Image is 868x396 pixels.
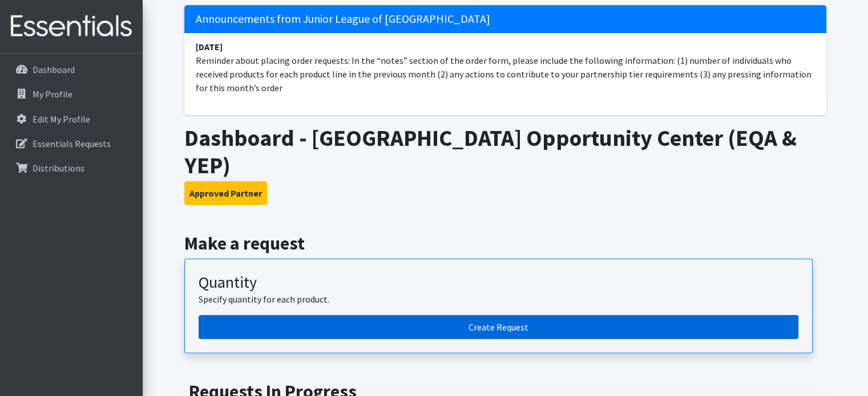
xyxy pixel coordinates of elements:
p: My Profile [33,88,72,100]
p: Edit My Profile [33,113,90,125]
strong: [DATE] [196,41,223,52]
h5: Announcements from Junior League of [GEOGRAPHIC_DATA] [184,5,826,33]
a: Create a request by quantity [199,315,798,339]
p: Dashboard [33,64,75,75]
h1: Dashboard - [GEOGRAPHIC_DATA] Opportunity Center (EQA & YEP) [184,124,826,179]
h2: Make a request [184,232,826,254]
p: Specify quantity for each product. [199,292,798,306]
img: HumanEssentials [5,7,138,46]
h3: Quantity [199,273,798,292]
p: Essentials Requests [33,138,111,149]
a: Dashboard [5,58,138,81]
a: Distributions [5,157,138,179]
a: My Profile [5,83,138,105]
a: Edit My Profile [5,108,138,130]
a: Essentials Requests [5,132,138,155]
li: Reminder about placing order requests: In the “notes” section of the order form, please include t... [184,33,826,101]
p: Distributions [33,162,84,174]
button: Approved Partner [184,181,267,205]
